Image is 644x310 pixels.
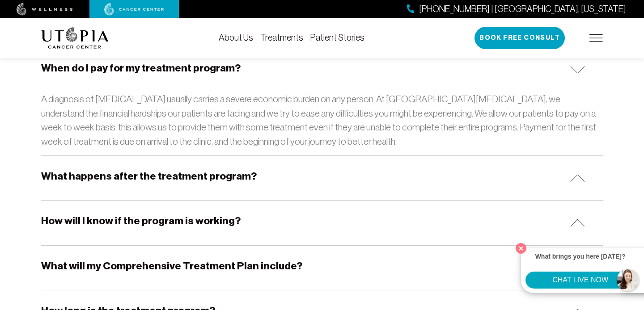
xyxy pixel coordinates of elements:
[419,3,626,16] span: [PHONE_NUMBER] | [GEOGRAPHIC_DATA], [US_STATE]
[41,169,257,183] h5: What happens after the treatment program?
[41,27,109,49] img: logo
[41,259,302,273] h5: What will my Comprehensive Treatment Plan include?
[310,33,364,42] a: Patient Stories
[17,3,73,16] img: wellness
[535,253,626,260] strong: What brings you here [DATE]?
[104,3,164,16] img: cancer center
[525,272,635,289] button: CHAT LIVE NOW
[407,3,626,16] a: [PHONE_NUMBER] | [GEOGRAPHIC_DATA], [US_STATE]
[589,34,603,42] img: icon-hamburger
[260,33,303,42] a: Treatments
[41,92,603,148] p: A diagnosis of [MEDICAL_DATA] usually carries a severe economic burden on any person. At [GEOGRAP...
[513,241,529,256] button: Close
[41,61,241,75] h5: When do I pay for my treatment program?
[41,214,241,228] h5: How will I know if the program is working?
[475,27,565,49] button: Book Free Consult
[570,219,585,226] img: icon
[219,33,253,42] a: About Us
[570,174,585,182] img: icon
[570,66,585,74] img: icon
